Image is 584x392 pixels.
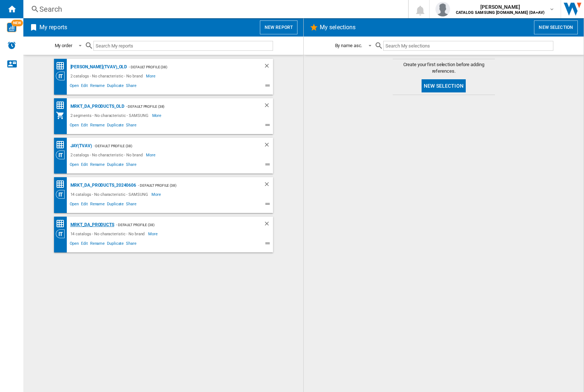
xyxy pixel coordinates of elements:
[69,141,92,151] div: JAY(TVAV)
[260,20,297,34] button: New report
[456,10,545,15] b: CATALOG SAMSUNG [DOMAIN_NAME] (DA+AV)
[125,82,138,91] span: Share
[89,82,106,91] span: Rename
[264,102,273,111] div: Delete
[318,20,357,34] h2: My selections
[69,220,114,229] div: MRKT_DA_PRODUCTS
[146,151,157,159] span: More
[125,201,138,209] span: Share
[456,3,545,11] span: [PERSON_NAME]
[56,219,69,228] div: Price Matrix
[55,43,72,48] div: My order
[56,140,69,149] div: Price Matrix
[264,220,273,229] div: Delete
[80,240,89,249] span: Edit
[125,161,138,170] span: Share
[393,61,495,75] span: Create your first selection before adding references.
[69,201,80,209] span: Open
[56,229,69,238] div: Category View
[69,229,149,238] div: 14 catalogs - No characteristic - No brand
[264,62,273,72] div: Delete
[69,102,124,111] div: MRKT_DA_PRODUCTS_OLD
[151,190,162,199] span: More
[435,2,450,16] img: profile.jpg
[69,181,137,190] div: MRKT_DA_PRODUCTS_20240606
[93,41,273,51] input: Search My reports
[422,79,466,92] button: New selection
[89,201,106,209] span: Rename
[69,111,152,120] div: 2 segments - No characteristic - SAMSUNG
[11,20,23,26] span: NEW
[80,201,89,209] span: Edit
[106,82,125,91] span: Duplicate
[152,111,163,120] span: More
[124,102,249,111] div: - Default profile (38)
[56,111,69,120] div: My Assortment
[106,240,125,249] span: Duplicate
[106,201,125,209] span: Duplicate
[89,161,106,170] span: Rename
[69,190,152,199] div: 14 catalogs - No characteristic - SAMSUNG
[106,122,125,130] span: Duplicate
[89,122,106,130] span: Rename
[114,220,249,229] div: - Default profile (38)
[80,161,89,170] span: Edit
[56,180,69,189] div: Price Matrix
[69,151,146,159] div: 2 catalogs - No characteristic - No brand
[80,122,89,130] span: Edit
[136,181,249,190] div: - Default profile (38)
[56,101,69,110] div: Price Matrix
[534,20,578,34] button: New selection
[56,190,69,199] div: Category View
[7,41,16,50] img: alerts-logo.svg
[69,82,80,91] span: Open
[92,141,249,151] div: - Default profile (38)
[148,229,159,238] span: More
[89,240,106,249] span: Rename
[38,20,69,34] h2: My reports
[106,161,125,170] span: Duplicate
[383,41,553,51] input: Search My selections
[56,61,69,71] div: Price Matrix
[7,23,16,32] img: wise-card.svg
[69,240,80,249] span: Open
[56,72,69,80] div: Category View
[264,181,273,190] div: Delete
[146,72,157,80] span: More
[56,151,69,159] div: Category View
[69,161,80,170] span: Open
[264,141,273,151] div: Delete
[125,240,138,249] span: Share
[335,43,362,48] div: By name asc.
[39,4,389,14] div: Search
[69,72,146,80] div: 2 catalogs - No characteristic - No brand
[127,62,249,72] div: - Default profile (38)
[80,82,89,91] span: Edit
[125,122,138,130] span: Share
[69,62,127,72] div: [PERSON_NAME](TVAV)_old
[69,122,80,130] span: Open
